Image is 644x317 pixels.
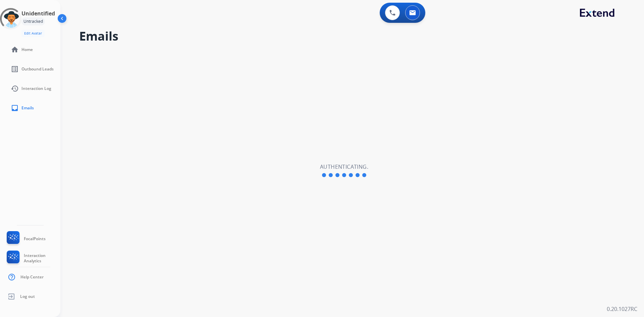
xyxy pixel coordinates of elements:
h3: Unidentified [21,9,55,17]
span: Home [21,47,33,52]
h2: Emails [79,30,628,43]
a: FocalPoints [5,231,46,247]
p: 0.20.1027RC [607,305,637,313]
mat-icon: history [11,85,19,93]
mat-icon: home [11,46,19,54]
div: Untracked [21,17,45,25]
button: Edit Avatar [21,30,45,37]
mat-icon: list_alt [11,65,19,73]
span: Interaction Analytics [24,253,60,264]
span: Interaction Log [21,86,51,91]
span: Help Center [20,274,44,280]
mat-icon: inbox [11,104,19,112]
span: Emails [21,105,34,111]
span: Log out [20,294,35,299]
h2: Authenticating. [320,163,368,171]
span: Outbound Leads [21,66,54,72]
a: Interaction Analytics [5,251,60,266]
span: FocalPoints [24,236,46,242]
